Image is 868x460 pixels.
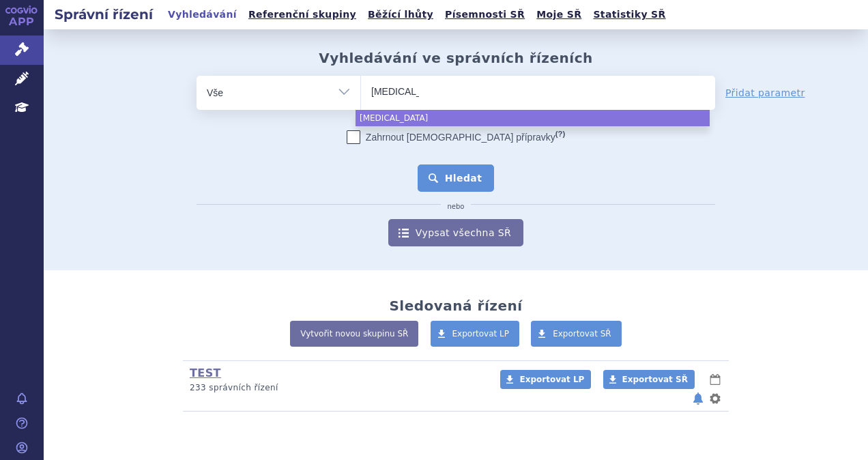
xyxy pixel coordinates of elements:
[418,164,495,192] button: Hledat
[452,329,510,339] span: Exportovat LP
[356,110,710,126] li: [MEDICAL_DATA]
[44,5,164,24] h2: Správní řízení
[244,5,360,24] a: Referenční skupiny
[691,390,705,407] button: notifikace
[347,130,565,144] label: Zahrnout [DEMOGRAPHIC_DATA] přípravky
[532,5,585,24] a: Moje SŘ
[388,219,523,246] a: Vypsat všechna SŘ
[519,375,584,384] span: Exportovat LP
[500,370,591,389] a: Exportovat LP
[164,5,241,24] a: Vyhledávání
[431,321,520,347] a: Exportovat LP
[603,370,695,389] a: Exportovat SŘ
[708,371,722,388] button: lhůty
[190,382,482,394] p: 233 správních řízení
[622,375,688,384] span: Exportovat SŘ
[708,390,722,407] button: nastavení
[553,329,611,339] span: Exportovat SŘ
[290,321,418,347] a: Vytvořit novou skupinu SŘ
[441,203,472,211] i: nebo
[589,5,669,24] a: Statistiky SŘ
[725,86,805,100] a: Přidat parametr
[531,321,622,347] a: Exportovat SŘ
[319,50,593,66] h2: Vyhledávání ve správních řízeních
[555,130,565,139] abbr: (?)
[389,298,522,314] h2: Sledovaná řízení
[364,5,437,24] a: Běžící lhůty
[190,366,221,379] a: TEST
[441,5,529,24] a: Písemnosti SŘ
